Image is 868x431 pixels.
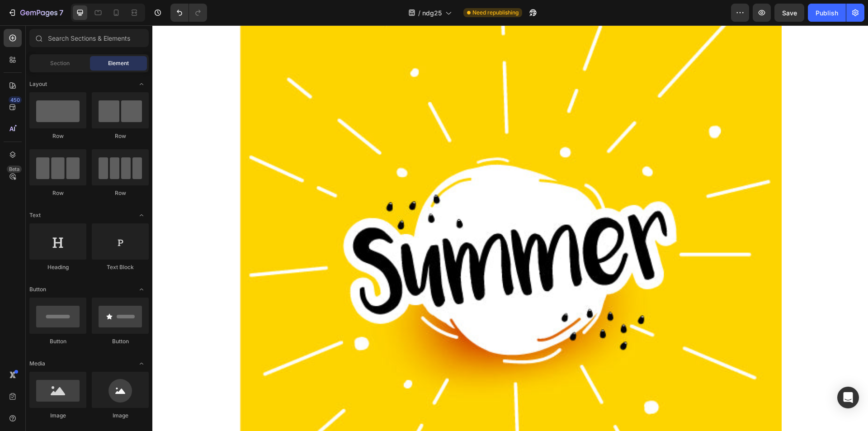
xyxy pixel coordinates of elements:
div: Image [29,412,86,420]
span: ndg25 [422,8,442,18]
div: 450 [9,96,22,104]
div: Row [29,189,86,197]
p: 7 [59,7,63,18]
div: Beta [7,166,22,173]
input: Search Sections & Elements [29,29,149,47]
span: Media [29,360,45,368]
div: Button [92,337,149,346]
span: Save [782,9,797,17]
div: Text Block [92,263,149,271]
div: Image [92,412,149,420]
div: Row [92,189,149,197]
div: Publish [816,8,838,18]
span: Section [50,59,70,67]
span: Need republishing [472,9,519,17]
span: Toggle open [134,208,149,223]
div: Undo/Redo [170,4,207,22]
button: Publish [808,4,846,22]
button: Save [774,4,804,22]
span: Element [108,59,129,67]
span: Toggle open [134,77,149,91]
div: Heading [29,263,86,271]
span: Toggle open [134,282,149,297]
iframe: Design area [152,25,868,431]
span: Text [29,211,41,219]
div: Row [29,132,86,140]
div: Open Intercom Messenger [837,387,859,408]
span: Toggle open [134,356,149,371]
span: Layout [29,80,47,88]
span: Button [29,285,46,294]
div: Button [29,337,86,346]
div: Row [92,132,149,140]
span: / [418,8,420,18]
button: 7 [4,4,67,22]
